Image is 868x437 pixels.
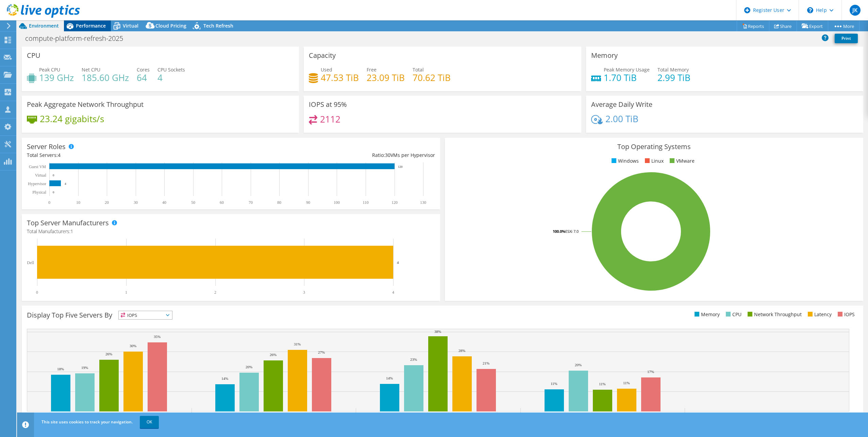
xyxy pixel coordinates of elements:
h4: 1.70 TiB [604,74,650,81]
h4: 23.24 gigabits/s [40,115,104,123]
text: 30 [134,200,138,205]
text: 100 [334,200,340,205]
li: IOPS [836,311,855,318]
text: 0 [53,191,54,194]
h3: Top Operating Systems [450,143,858,150]
span: 30 [385,152,390,158]
h3: IOPS at 95% [309,101,347,108]
text: 80 [277,200,281,205]
text: 26% [270,353,277,357]
span: Tech Refresh [203,22,233,29]
text: 11% [551,382,557,386]
text: 3 [303,290,305,295]
text: 28% [458,349,465,353]
text: Dell [27,260,34,265]
text: 90 [306,200,310,205]
text: 4 [397,260,399,264]
text: 30% [130,344,136,348]
h4: 2.00 TiB [605,115,638,123]
span: Cloud Pricing [155,22,186,29]
text: 38% [434,329,441,334]
a: Share [769,21,797,31]
li: Linux [643,157,664,165]
div: Ratio: VMs per Hypervisor [231,151,435,159]
h1: compute-platform-refresh-2025 [22,35,134,42]
a: Reports [737,21,769,31]
text: 60 [220,200,224,205]
h4: 185.60 GHz [82,74,129,81]
span: JK [850,5,861,16]
span: This site uses cookies to track your navigation. [41,419,133,425]
h4: 70.62 TiB [413,74,451,81]
a: Print [835,34,858,43]
li: Windows [610,157,639,165]
svg: \n [807,7,813,13]
text: Virtual [35,173,47,178]
text: 21% [483,361,489,365]
li: Memory [693,311,720,318]
tspan: 100.0% [553,229,565,234]
div: Total Servers: [27,151,231,159]
h4: 47.53 TiB [321,74,359,81]
span: Net CPU [82,66,100,73]
text: 11% [599,382,606,386]
text: 0 [53,174,54,177]
text: 17% [647,370,654,374]
text: 0 [48,200,50,205]
li: Latency [806,311,832,318]
a: OK [140,416,159,428]
h4: Total Manufacturers: [27,228,435,235]
text: 18% [57,367,64,371]
h4: 23.09 TiB [367,74,405,81]
span: Performance [76,22,106,29]
text: 4 [65,182,66,185]
span: Free [367,66,377,73]
text: Hypervisor [28,181,46,186]
text: 4 [392,290,394,295]
span: Total Memory [657,66,689,73]
h3: CPU [27,52,40,59]
li: CPU [724,311,741,318]
h3: Peak Aggregate Network Throughput [27,101,144,108]
h3: Average Daily Write [591,101,652,108]
a: More [828,21,859,31]
span: CPU Sockets [157,66,185,73]
li: VMware [668,157,695,165]
span: Used [321,66,332,73]
span: 1 [70,228,73,234]
span: Cores [137,66,150,73]
span: Environment [29,22,59,29]
text: 14% [386,376,393,380]
span: 4 [58,152,61,158]
text: 20% [575,363,582,367]
text: 27% [318,350,325,354]
text: 26% [105,352,112,356]
h4: 2.99 TiB [657,74,690,81]
text: 70 [249,200,253,205]
text: 20 [105,200,109,205]
text: 10 [76,200,80,205]
li: Network Throughput [746,311,802,318]
text: 110 [363,200,369,205]
text: 120 [398,165,403,168]
h3: Capacity [309,52,336,59]
text: 35% [154,335,161,339]
h4: 64 [137,74,150,81]
text: 20% [246,365,252,369]
text: 11% [623,381,630,385]
text: 40 [162,200,166,205]
text: 0 [36,290,38,295]
span: IOPS [119,311,172,319]
text: 130 [420,200,426,205]
text: Guest VM [29,164,46,169]
text: 23% [410,357,417,361]
text: 19% [81,366,88,370]
tspan: ESXi 7.0 [565,229,579,234]
h4: 2112 [320,115,340,123]
text: 120 [391,200,398,205]
text: Physical [32,190,46,195]
h4: 4 [157,74,185,81]
text: 14% [221,376,228,381]
span: Peak CPU [39,66,60,73]
a: Export [797,21,828,31]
